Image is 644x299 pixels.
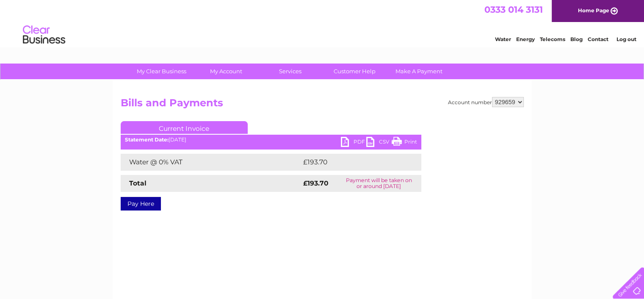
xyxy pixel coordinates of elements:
[540,36,565,42] a: Telecoms
[125,136,169,143] b: Statement Date:
[341,137,366,149] a: PDF
[570,36,583,42] a: Blog
[121,97,524,113] h2: Bills and Payments
[301,154,406,171] td: £193.70
[191,64,261,79] a: My Account
[255,64,325,79] a: Services
[121,137,421,143] div: [DATE]
[129,179,146,187] strong: Total
[127,64,196,79] a: My Clear Business
[588,36,608,42] a: Contact
[121,121,248,134] a: Current Invoice
[616,36,636,42] a: Log out
[448,97,524,107] div: Account number
[320,64,390,79] a: Customer Help
[516,36,535,42] a: Energy
[121,154,301,171] td: Water @ 0% VAT
[337,175,421,192] td: Payment will be taken on or around [DATE]
[384,64,454,79] a: Make A Payment
[392,137,417,149] a: Print
[22,22,66,48] img: logo.png
[122,5,522,41] div: Clear Business is a trading name of Verastar Limited (registered in [GEOGRAPHIC_DATA] No. 3667643...
[495,36,511,42] a: Water
[366,137,392,149] a: CSV
[303,179,329,187] strong: £193.70
[121,197,161,210] a: Pay Here
[484,4,543,15] a: 0333 014 3131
